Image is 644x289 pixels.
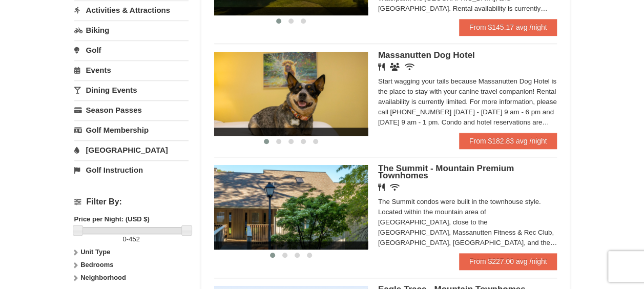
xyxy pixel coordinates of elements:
span: 452 [129,235,140,243]
a: Activities & Attractions [74,1,189,19]
label: - [74,234,189,244]
i: Banquet Facilities [390,63,400,71]
a: Golf Membership [74,120,189,139]
span: The Summit - Mountain Premium Townhomes [378,163,514,180]
i: Restaurant [378,183,385,191]
a: Events [74,60,189,79]
a: Season Passes [74,100,189,119]
a: From $182.83 avg /night [459,133,557,149]
a: Golf Instruction [74,160,189,179]
i: Wireless Internet (free) [390,183,400,191]
a: [GEOGRAPHIC_DATA] [74,140,189,159]
strong: Price per Night: (USD $) [74,215,150,223]
div: Start wagging your tails because Massanutten Dog Hotel is the place to stay with your canine trav... [378,76,557,128]
span: Massanutten Dog Hotel [378,50,475,60]
div: The Summit condos were built in the townhouse style. Located within the mountain area of [GEOGRAP... [378,197,557,248]
a: Biking [74,20,189,39]
i: Wireless Internet (free) [405,63,414,71]
a: From $145.17 avg /night [459,19,557,35]
i: Restaurant [378,63,385,71]
strong: Bedrooms [80,261,113,269]
span: 0 [123,235,127,243]
h4: Filter By: [74,197,189,207]
a: Golf [74,40,189,59]
strong: Unit Type [80,248,110,256]
a: From $227.00 avg /night [459,253,557,270]
strong: Neighborhood [80,274,126,281]
a: Dining Events [74,80,189,99]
